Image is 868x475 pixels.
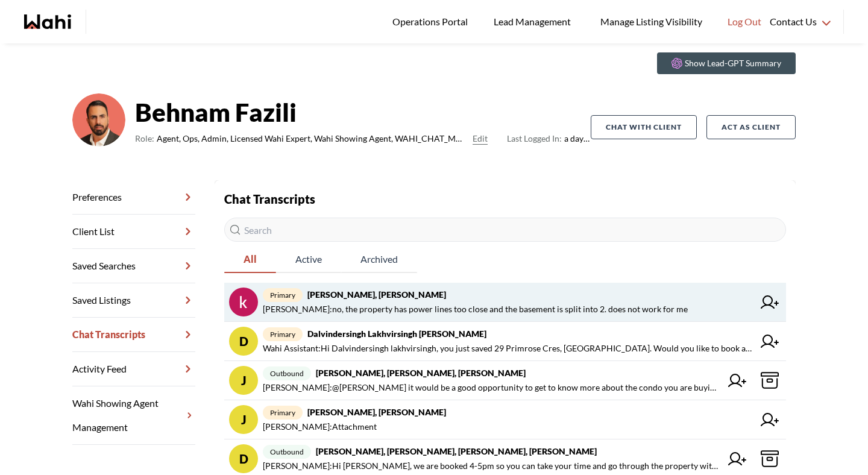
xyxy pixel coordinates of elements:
img: chat avatar [229,288,258,316]
a: Jprimary[PERSON_NAME], [PERSON_NAME][PERSON_NAME]:Attachment [224,400,786,439]
input: Search [224,218,786,242]
span: Active [276,247,341,272]
span: a day ago [507,131,591,146]
span: All [224,247,276,272]
button: All [224,247,276,273]
a: DprimaryDalvindersingh Lakhvirsingh [PERSON_NAME]Wahi Assistant:Hi Dalvindersingh lakhvirsingh, y... [224,322,786,361]
span: [PERSON_NAME] : Attachment [263,420,377,434]
strong: Behnam Fazili [135,94,591,130]
span: Role: [135,131,154,146]
span: [PERSON_NAME] : no, the property has power lines too close and the basement is split into 2. does... [263,302,688,316]
a: Saved Searches [72,249,195,283]
span: Agent, Ops, Admin, Licensed Wahi Expert, Wahi Showing Agent, WAHI_CHAT_MODERATOR [157,131,468,146]
div: J [229,366,258,395]
strong: [PERSON_NAME], [PERSON_NAME], [PERSON_NAME], [PERSON_NAME] [316,446,597,456]
strong: [PERSON_NAME], [PERSON_NAME] [307,289,446,300]
div: D [229,444,258,473]
span: Operations Portal [392,14,472,30]
strong: Dalvindersingh Lakhvirsingh [PERSON_NAME] [307,329,486,339]
span: outbound [263,445,311,459]
strong: [PERSON_NAME], [PERSON_NAME], [PERSON_NAME] [316,368,526,378]
span: Lead Management [494,14,575,30]
a: Wahi homepage [24,14,71,29]
img: cf9ae410c976398e.png [72,93,125,146]
button: Chat with client [591,115,697,139]
span: Manage Listing Visibility [597,14,706,30]
span: Log Out [728,14,761,30]
a: primary[PERSON_NAME], [PERSON_NAME][PERSON_NAME]:no, the property has power lines too close and t... [224,283,786,322]
button: Act as Client [706,115,796,139]
button: Show Lead-GPT Summary [657,52,796,74]
button: Active [276,247,341,273]
div: D [229,327,258,356]
button: Archived [341,247,417,273]
span: Wahi Assistant : Hi Dalvindersingh lakhvirsingh, you just saved 29 Primrose Cres, [GEOGRAPHIC_DAT... [263,341,753,356]
a: Saved Listings [72,283,195,318]
a: Joutbound[PERSON_NAME], [PERSON_NAME], [PERSON_NAME][PERSON_NAME]:@[PERSON_NAME] it would be a go... [224,361,786,400]
a: Client List [72,215,195,249]
span: primary [263,288,303,302]
span: outbound [263,366,311,380]
p: Show Lead-GPT Summary [685,57,781,69]
a: Wahi Showing Agent Management [72,386,195,445]
span: Last Logged In: [507,133,562,143]
button: Edit [473,131,488,146]
a: Chat Transcripts [72,318,195,352]
a: Activity Feed [72,352,195,386]
a: Preferences [72,180,195,215]
span: primary [263,406,303,420]
span: primary [263,327,303,341]
div: J [229,405,258,434]
strong: Chat Transcripts [224,192,315,206]
span: Archived [341,247,417,272]
span: [PERSON_NAME] : @[PERSON_NAME] it would be a good opportunity to get to know more about the condo... [263,380,721,395]
span: [PERSON_NAME] : Hi [PERSON_NAME], we are booked 4-5pm so you can take your time and go through th... [263,459,721,473]
strong: [PERSON_NAME], [PERSON_NAME] [307,407,446,417]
